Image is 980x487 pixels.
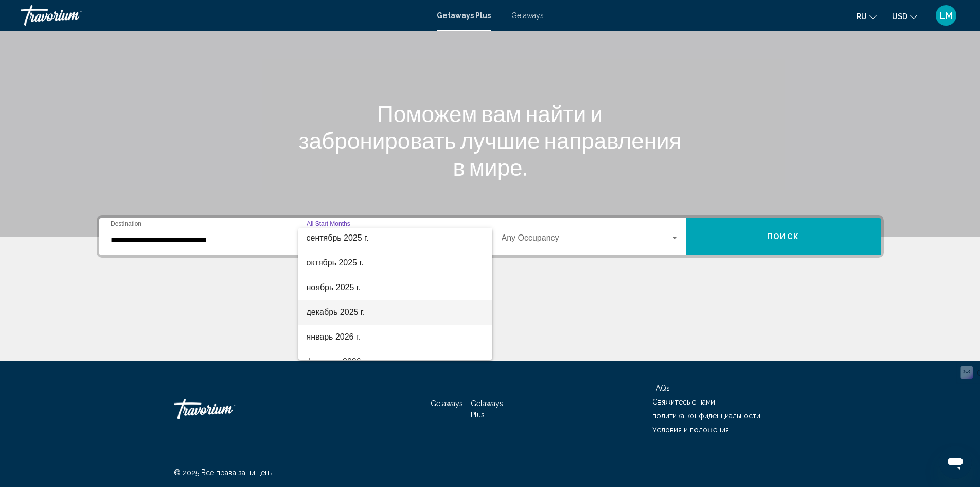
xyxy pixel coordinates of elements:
[307,250,484,275] span: октябрь 2025 г.
[939,446,972,479] iframe: Кнопка запуска окна обмена сообщениями
[307,275,484,300] span: ноябрь 2025 г.
[307,325,484,349] span: январь 2026 г.
[307,349,484,374] span: февраль 2026 г.
[307,300,484,325] span: декабрь 2025 г.
[307,226,484,250] span: сентябрь 2025 г.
